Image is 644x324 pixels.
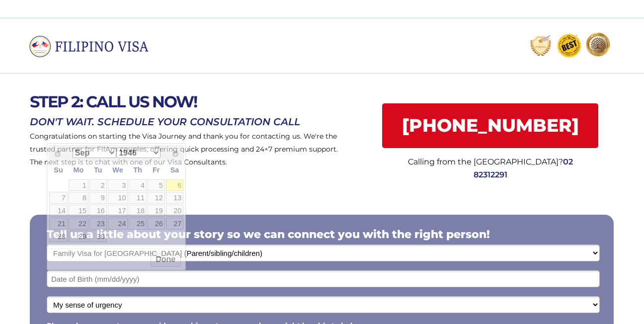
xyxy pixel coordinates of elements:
a: 23 [89,218,107,230]
span: Sunday [54,166,63,174]
span: STEP 2: CALL US NOW! [30,92,197,111]
a: 2 [89,179,107,191]
a: 7 [49,192,68,204]
span: Saturday [170,166,179,174]
a: 27 [166,218,184,230]
select: Select year [116,148,160,158]
a: 8 [69,192,88,204]
a: 25 [129,218,146,230]
a: 4 [129,179,146,191]
input: Date of Birth (mm/dd/yyyy) [47,270,600,287]
span: Tuesday [94,166,102,174]
a: 29 [69,231,88,243]
span: [PHONE_NUMBER] [382,115,598,136]
a: 20 [166,205,184,217]
a: [PHONE_NUMBER] [382,103,598,148]
a: 3 [108,179,128,191]
a: 17 [108,205,128,217]
span: Wednesday [112,166,123,174]
span: Calling from the [GEOGRAPHIC_DATA]? [408,157,563,166]
a: 12 [148,192,165,204]
a: 6 [166,179,184,191]
a: 18 [129,205,146,217]
span: Monday [73,166,83,174]
a: 19 [148,205,165,217]
select: Select month [73,148,116,158]
a: 28 [49,231,68,243]
a: 16 [89,205,107,217]
a: 14 [49,205,68,217]
a: 13 [166,192,184,204]
button: Done [151,253,181,267]
a: 30 [89,231,107,243]
a: 1 [69,179,88,191]
a: 22 [69,218,88,230]
a: 9 [89,192,107,204]
span: Congratulations on starting the Visa Journey and thank you for contacting us. We're the trusted p... [30,132,338,166]
a: 5 [148,179,165,191]
span: Thursday [133,166,142,174]
span: DON'T WAIT. SCHEDULE YOUR CONSULTATION CALL [30,116,300,128]
a: 10 [108,192,128,204]
a: 26 [148,218,165,230]
a: 15 [69,205,88,217]
span: Tell us a little about your story so we can connect you with the right person! [47,228,490,241]
a: 21 [49,218,68,230]
a: 24 [108,218,128,230]
a: 11 [129,192,146,204]
span: Friday [153,166,160,174]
